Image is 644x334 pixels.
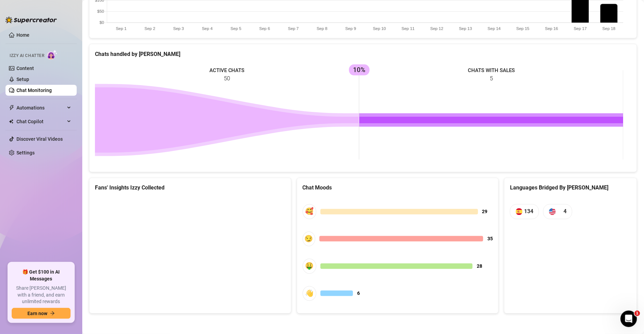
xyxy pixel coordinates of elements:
[16,66,34,71] a: Content
[16,102,65,113] span: Automations
[621,311,637,327] iframe: Intercom live chat
[16,32,29,38] a: Home
[27,311,47,316] span: Earn now
[47,50,58,60] img: AI Chatter
[635,311,640,316] span: 1
[482,208,488,216] span: 29
[16,116,65,127] span: Chat Copilot
[524,207,533,216] span: 134
[9,119,13,124] img: Chat Copilot
[10,53,44,59] span: Izzy AI Chatter
[303,204,316,219] div: 🥰
[16,88,52,93] a: Chat Monitoring
[477,263,482,270] span: 28
[303,232,315,246] div: 😏
[5,16,57,23] img: logo-BBDzfeDw.svg
[303,286,316,301] div: 👋
[9,105,14,111] span: thunderbolt
[563,207,567,216] span: 4
[510,184,631,192] div: Languages Bridged By [PERSON_NAME]
[16,150,35,156] a: Settings
[16,77,29,82] a: Setup
[487,235,493,243] span: 35
[95,50,631,58] div: Chats handled by [PERSON_NAME]
[303,184,493,192] div: Chat Moods
[12,285,71,305] span: Share [PERSON_NAME] with a friend, and earn unlimited rewards
[95,184,285,192] div: Fans' Insights Izzy Collected
[303,259,316,274] div: 🤑
[357,290,360,297] span: 6
[549,208,556,215] img: us
[16,136,63,142] a: Discover Viral Videos
[12,308,71,319] button: Earn nowarrow-right
[516,208,523,215] img: es
[50,311,55,316] span: arrow-right
[12,269,71,282] span: 🎁 Get $100 in AI Messages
